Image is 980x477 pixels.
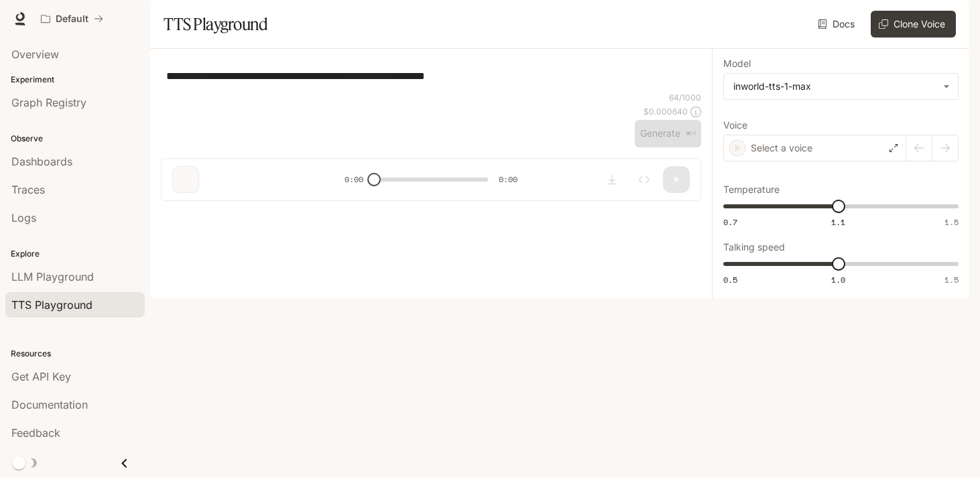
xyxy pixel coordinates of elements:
[815,11,860,38] a: Docs
[723,243,785,252] p: Talking speed
[644,106,688,117] p: $ 0.000640
[35,5,109,32] button: All workspaces
[831,274,845,285] span: 1.0
[723,216,737,228] span: 0.7
[723,274,737,285] span: 0.5
[723,185,780,194] p: Temperature
[724,74,958,99] div: inworld-tts-1-max
[751,141,812,155] p: Select a voice
[723,121,747,130] p: Voice
[871,11,956,38] button: Clone Voice
[669,92,701,103] p: 64 / 1000
[733,80,936,93] div: inworld-tts-1-max
[944,216,959,228] span: 1.5
[831,216,845,228] span: 1.1
[56,13,88,25] p: Default
[723,59,751,68] p: Model
[164,11,267,38] h1: TTS Playground
[944,274,959,285] span: 1.5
